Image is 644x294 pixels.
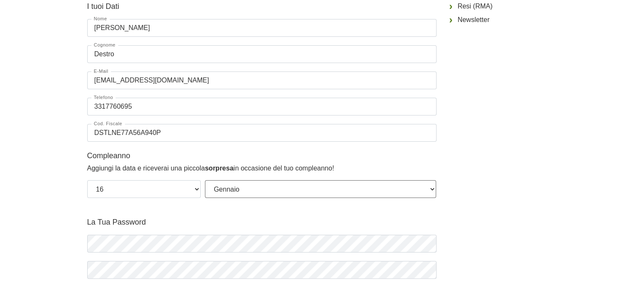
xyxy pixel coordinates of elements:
[87,162,437,173] p: Aggiungi la data e riceverai una piccola in occasione del tuo compleanno!
[91,121,125,126] label: Cod. Fiscale
[91,95,116,100] label: Telefono
[87,124,437,142] input: Cod. Fiscale
[87,45,437,63] input: Cognome
[87,19,437,37] input: Nome
[205,165,234,172] strong: sorpresa
[91,69,111,74] label: E-Mail
[87,150,437,162] legend: Compleanno
[87,98,437,115] input: Telefono
[87,217,437,228] legend: La Tua Password
[87,1,437,12] legend: I tuoi Dati
[87,71,437,89] input: E-Mail
[91,43,118,47] label: Cognome
[91,16,110,21] label: Nome
[449,13,557,27] a: Newsletter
